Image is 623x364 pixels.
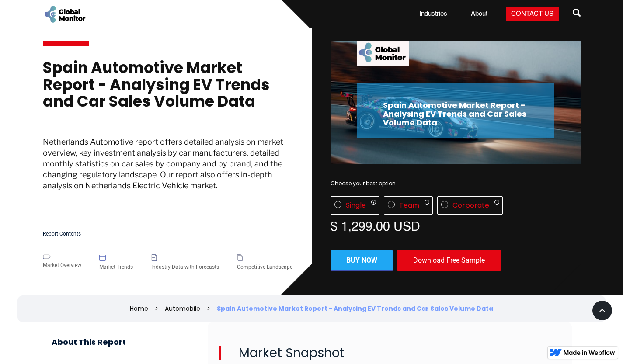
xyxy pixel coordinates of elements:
[155,304,158,313] div: >
[331,219,581,232] div: $ 1,299.00 USD
[99,263,133,271] div: Market Trends
[466,10,493,18] a: About
[151,263,219,271] div: Industry Data with Forecasts
[383,101,528,127] h2: Spain Automotive Market Report - Analysing EV Trends and Car Sales Volume Data
[43,4,87,24] a: home
[414,10,452,18] a: Industries
[43,261,81,270] div: Market Overview
[52,338,187,356] h3: About This Report
[573,5,581,23] a: 
[506,7,559,21] a: Contact Us
[564,350,615,355] img: Made in Webflow
[207,304,210,313] div: >
[397,250,501,271] div: Download Free Sample
[346,201,366,210] div: Single
[399,201,419,210] div: Team
[219,346,561,360] h2: Market Snapshot
[43,231,293,237] h5: Report Contents
[331,196,581,215] div: License
[43,136,293,209] p: Netherlands Automotive report offers detailed analysis on market overview, key investment analysi...
[217,304,493,313] div: Spain Automotive Market Report - Analysing EV Trends and Car Sales Volume Data
[331,179,581,188] div: Choose your best option
[452,201,489,210] div: Corporate
[237,263,292,271] div: Competitive Landscape
[165,304,200,313] a: Automobile
[43,59,293,119] h1: Spain Automotive Market Report - Analysing EV Trends and Car Sales Volume Data
[130,304,148,313] a: Home
[573,7,581,19] span: 
[331,250,393,271] a: Buy now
